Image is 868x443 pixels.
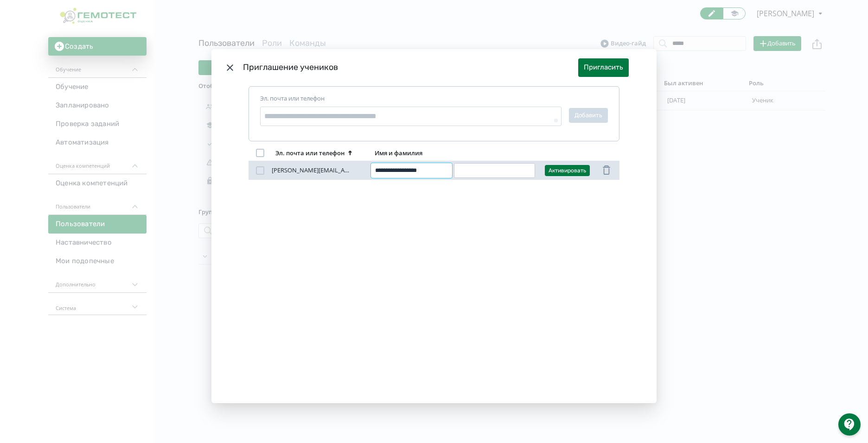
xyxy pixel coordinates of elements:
button: Пригласить [578,58,629,77]
div: Приглашение учеников [243,61,578,74]
label: Эл. почта или телефон [260,94,325,103]
div: [PERSON_NAME][EMAIL_ADDRESS][DOMAIN_NAME] [272,167,352,174]
button: Добавить [569,108,608,123]
div: Modal [211,49,657,404]
button: Активировать [545,165,590,176]
div: Имя и фамилия [375,149,422,157]
div: Эл. почта или телефон [275,149,345,157]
